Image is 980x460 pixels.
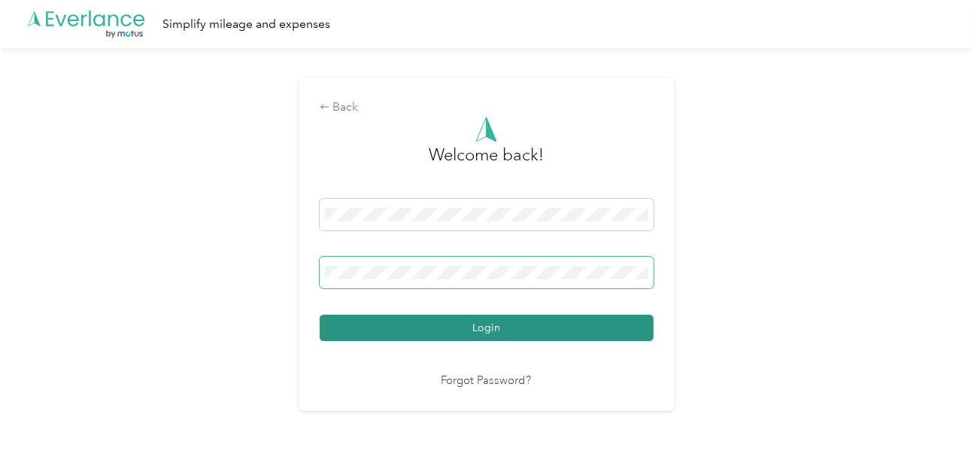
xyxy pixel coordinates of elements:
[162,15,330,34] div: Simplify mileage and expenses
[441,373,532,390] a: Forgot Password?
[320,315,654,341] button: Login
[320,99,654,117] div: Back
[896,376,980,460] iframe: Everlance-gr Chat Button Frame
[429,142,544,183] h3: greeting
